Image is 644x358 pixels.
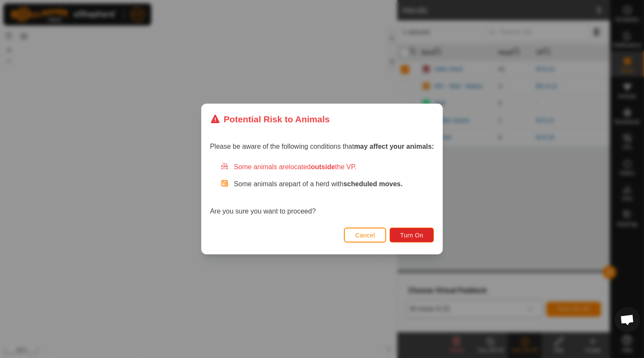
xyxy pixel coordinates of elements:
span: Please be aware of the following conditions that [210,143,434,150]
button: Cancel [344,228,386,243]
p: Some animals are [234,179,434,189]
div: Open chat [615,307,640,332]
strong: outside [311,163,335,170]
button: Turn On [390,228,434,243]
strong: scheduled moves. [344,180,403,188]
div: Some animals are [220,162,434,172]
span: Turn On [400,232,423,239]
span: Cancel [355,232,375,239]
span: located the VP. [289,163,357,170]
span: part of a herd with [289,180,403,188]
div: Potential Risk to Animals [210,113,330,126]
strong: may affect your animals: [354,143,434,150]
div: Are you sure you want to proceed? [210,162,434,217]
